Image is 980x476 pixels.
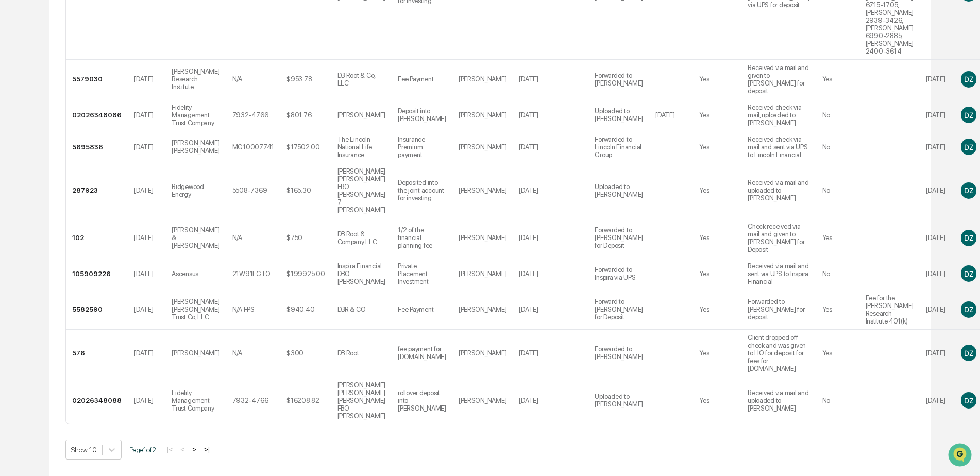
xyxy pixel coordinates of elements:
div: Start new chat [35,79,169,89]
td: Yes [693,377,741,424]
td: [DATE] [920,290,955,330]
td: Forwarded to Inspira via UPS [588,258,649,290]
td: [DATE] [128,377,165,424]
td: [PERSON_NAME] [452,258,513,290]
td: Received via mail and uploaded to [PERSON_NAME] [741,163,816,218]
span: DZ [964,233,973,242]
td: $300 [280,330,331,377]
td: N/A [226,60,280,99]
td: 102 [66,218,128,258]
td: [DATE] [920,258,955,290]
td: [DATE] [513,258,588,290]
button: >| [201,445,213,454]
td: 21W91EGTO [226,258,280,290]
td: [DATE] [513,163,588,218]
td: 5582590 [66,290,128,330]
td: [PERSON_NAME] [452,377,513,424]
td: 576 [66,330,128,377]
td: Fee for the [PERSON_NAME] Research Institute 401(k) [859,290,920,330]
td: 02026348086 [66,99,128,131]
a: 🗄️Attestations [71,126,132,144]
td: Fee Payment [392,60,452,99]
td: [PERSON_NAME] Research Institute [165,60,226,99]
td: DB Root & Company LLC [331,218,392,258]
td: Yes [693,290,741,330]
button: Start new chat [175,82,188,94]
td: 02026348088 [66,377,128,424]
td: No [816,99,859,131]
td: Yes [693,99,741,131]
td: [DATE] [128,60,165,99]
span: DZ [964,349,973,358]
td: N/A FPS [226,290,280,330]
td: Received via mail and sent via UPS to Inspira Financial [741,258,816,290]
span: DZ [964,305,973,314]
td: Check received via mail and given to [PERSON_NAME] for Deposit [741,218,816,258]
td: [PERSON_NAME] [452,131,513,163]
td: [DATE] [513,377,588,424]
td: Forwarded to [PERSON_NAME] [588,330,649,377]
td: [DATE] [920,60,955,99]
td: Uploaded to [PERSON_NAME] [588,99,649,131]
td: [PERSON_NAME] [452,290,513,330]
td: The Lincoln National Life Insurance [331,131,392,163]
td: 105909226 [66,258,128,290]
td: No [816,131,859,163]
iframe: Open customer support [947,442,975,470]
td: Uploaded to [PERSON_NAME] [588,377,649,424]
td: [DATE] [513,131,588,163]
td: Forwarded to [PERSON_NAME] [588,60,649,99]
button: |< [164,445,176,454]
td: Yes [816,60,859,99]
td: Uploaded to [PERSON_NAME] [588,163,649,218]
td: 5508-7369 [226,163,280,218]
div: We're available if you need us! [35,89,130,97]
td: [PERSON_NAME] [PERSON_NAME] [165,131,226,163]
td: Yes [816,290,859,330]
td: N/A [226,218,280,258]
span: Data Lookup [21,149,65,160]
td: No [816,377,859,424]
span: DZ [964,186,973,195]
td: [DATE] [513,99,588,131]
td: Fidelity Management Trust Company [165,377,226,424]
td: [PERSON_NAME] [PERSON_NAME] [PERSON_NAME] FBO [PERSON_NAME] [331,377,392,424]
td: [PERSON_NAME] [331,99,392,131]
a: 🔎Data Lookup [6,145,69,164]
td: No [816,163,859,218]
td: $165.30 [280,163,331,218]
td: [DATE] [920,163,955,218]
span: Pylon [103,175,125,182]
td: No [816,258,859,290]
td: 5579030 [66,60,128,99]
td: [PERSON_NAME] [452,218,513,258]
td: [DATE] [128,258,165,290]
button: < [177,445,188,454]
td: [PERSON_NAME] [452,60,513,99]
td: Received via mail and given to [PERSON_NAME] for deposit [741,60,816,99]
td: [DATE] [649,99,693,131]
td: Received check via mail and sent via UPS to Lincoln Financial [741,131,816,163]
td: [DATE] [920,330,955,377]
td: rollover deposit into [PERSON_NAME] [392,377,452,424]
td: Yes [816,330,859,377]
div: 🔎 [10,150,19,159]
td: N/A [226,330,280,377]
td: Yes [693,163,741,218]
td: Received via mail and uploaded to [PERSON_NAME] [741,377,816,424]
td: Deposited into the joint account for investing [392,163,452,218]
td: $199925.00 [280,258,331,290]
td: [DATE] [513,330,588,377]
span: Page 1 of 2 [129,446,156,454]
td: Yes [693,131,741,163]
p: How can we help? [10,22,188,38]
td: $940.40 [280,290,331,330]
td: $16208.82 [280,377,331,424]
td: [DATE] [128,99,165,131]
td: [DATE] [128,330,165,377]
td: Yes [693,330,741,377]
button: > [189,445,199,454]
td: Private Placement Investment [392,258,452,290]
img: 1746055101610-c473b297-6a78-478c-a979-82029cc54cd1 [10,79,29,97]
